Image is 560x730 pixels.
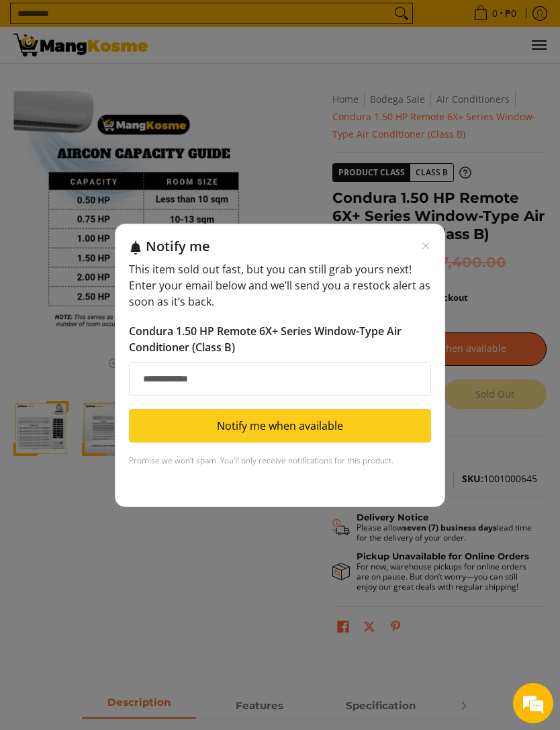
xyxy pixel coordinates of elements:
[78,169,185,305] span: We're online!
[129,453,431,469] div: Promise we won't spam. You'll only receive notifications for this product.
[129,261,431,310] p: This item sold out fast, but you can still grab yours next! Enter your email below and we’ll send...
[420,240,431,251] button: Close modal
[220,7,252,39] div: Minimize live chat window
[129,241,142,255] img: Notification bell icon
[70,75,226,93] div: Chat with us now
[7,367,256,414] textarea: Type your message and hit 'Enter'
[146,238,210,255] h2: Notify me
[129,409,431,443] button: Notify me when available
[129,323,431,355] p: Condura 1.50 HP Remote 6X+ Series Window-Type Air Conditioner (Class B)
